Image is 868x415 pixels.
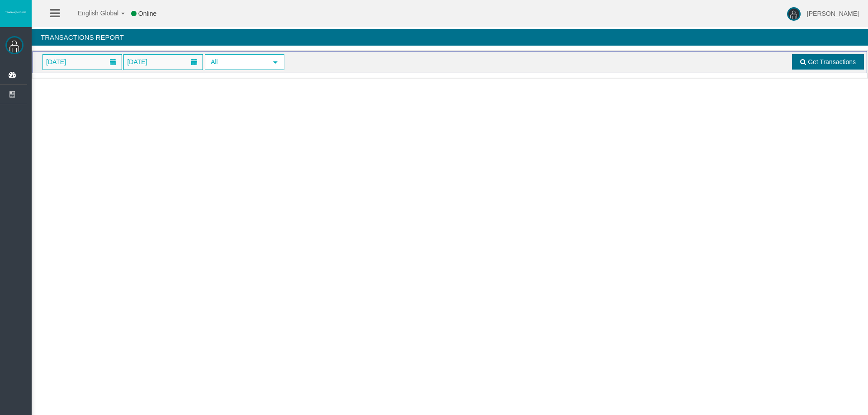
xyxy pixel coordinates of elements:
[66,9,118,17] span: English Global
[272,59,279,66] span: select
[206,55,267,69] span: All
[808,58,856,65] span: Get Transactions
[5,10,27,14] img: logo.svg
[807,10,859,17] span: [PERSON_NAME]
[124,56,150,68] span: [DATE]
[138,10,156,17] span: Online
[787,7,801,21] img: user-image
[32,29,868,46] h4: Transactions Report
[43,56,69,68] span: [DATE]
